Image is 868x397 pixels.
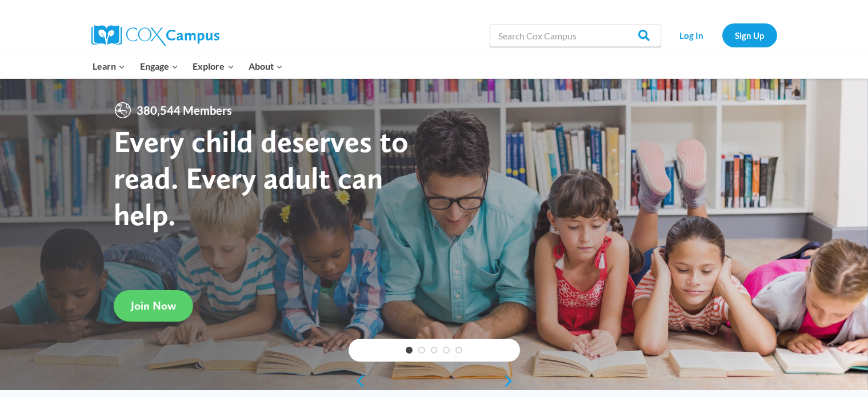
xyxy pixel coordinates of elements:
nav: Primary Navigation [86,54,290,78]
img: Cox Campus [91,25,219,46]
a: next [503,374,520,388]
a: 5 [455,347,462,354]
div: content slider buttons [349,370,520,392]
strong: Every child deserves to read. Every adult can help. [114,123,409,232]
span: About [249,59,283,74]
span: Join Now [131,299,176,312]
a: 1 [406,347,413,354]
span: Learn [93,59,125,74]
a: 2 [418,347,425,354]
a: Join Now [114,290,193,322]
a: Sign Up [722,23,777,47]
a: previous [349,374,366,388]
input: Search Cox Campus [490,24,661,47]
a: 3 [431,347,438,354]
a: Log In [667,23,717,47]
span: Explore [193,59,234,74]
a: 4 [443,347,450,354]
span: Engage [140,59,178,74]
span: 380,544 Members [132,101,237,119]
nav: Secondary Navigation [667,23,777,47]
